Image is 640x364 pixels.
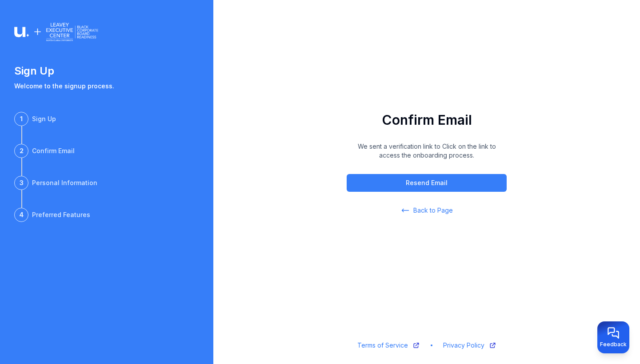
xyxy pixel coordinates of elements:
[14,144,28,158] div: 2
[347,142,507,160] p: We sent a verification link to Click on the link to access the onboarding process.
[14,21,98,43] img: Logo
[14,176,28,190] div: 3
[32,210,90,219] div: Preferred Features
[401,206,453,215] a: Back to Page
[14,112,28,126] div: 1
[413,206,453,215] span: Back to Page
[357,341,420,350] a: Terms of Service
[32,146,75,155] div: Confirm Email
[32,115,56,123] div: Sign Up
[443,341,496,350] a: Privacy Policy
[14,64,199,78] h1: Sign Up
[600,341,627,348] span: Feedback
[14,208,28,222] div: 4
[32,178,97,187] div: Personal Information
[14,82,199,91] p: Welcome to the signup process.
[347,174,507,192] button: Resend Email
[597,321,629,353] button: Provide feedback
[382,112,472,128] h1: Confirm Email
